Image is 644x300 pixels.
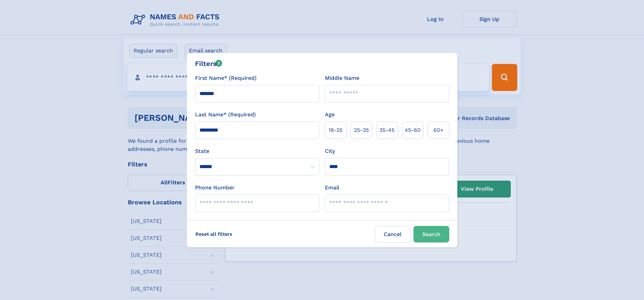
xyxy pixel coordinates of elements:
[325,111,335,119] label: Age
[413,226,449,243] button: Search
[195,59,222,69] div: Filters
[195,147,319,155] label: State
[195,74,257,82] label: First Name* (Required)
[375,226,411,243] label: Cancel
[379,126,395,134] span: 35‑45
[191,226,237,242] label: Reset all filters
[325,74,359,82] label: Middle Name
[195,111,256,119] label: Last Name* (Required)
[195,184,235,192] label: Phone Number
[329,126,342,134] span: 18‑25
[433,126,444,134] span: 60+
[405,126,421,134] span: 45‑60
[354,126,369,134] span: 25‑35
[325,184,339,192] label: Email
[325,147,335,155] label: City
